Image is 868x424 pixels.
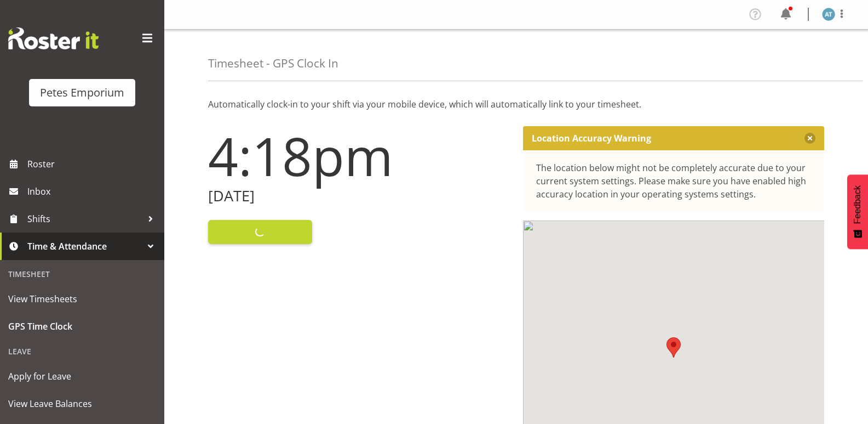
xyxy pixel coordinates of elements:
[532,133,651,144] p: Location Accuracy Warning
[27,183,159,200] span: Inbox
[208,188,510,205] h2: [DATE]
[208,98,824,111] p: Automatically clock-in to your shift via your mobile device, which will automatically link to you...
[3,313,162,340] a: GPS Time Clock
[8,395,156,412] span: View Leave Balances
[3,285,162,313] a: View Timesheets
[208,57,338,70] h4: Timesheet - GPS Clock In
[8,27,99,49] img: Rosterit website logo
[536,161,812,201] div: The location below might not be completely accurate due to your current system settings. Please m...
[822,8,835,21] img: alex-micheal-taniwha5364.jpg
[847,174,868,249] button: Feedback - Show survey
[8,318,156,335] span: GPS Time Clock
[40,84,124,101] div: Petes Emporium
[3,390,162,417] a: View Leave Balances
[8,368,156,385] span: Apply for Leave
[27,238,142,255] span: Time & Attendance
[8,291,156,307] span: View Timesheets
[27,211,142,227] span: Shifts
[853,185,863,224] span: Feedback
[3,363,162,390] a: Apply for Leave
[804,133,815,144] button: Close message
[3,263,162,285] div: Timesheet
[3,340,162,363] div: Leave
[27,156,159,172] span: Roster
[208,126,510,185] h1: 4:18pm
